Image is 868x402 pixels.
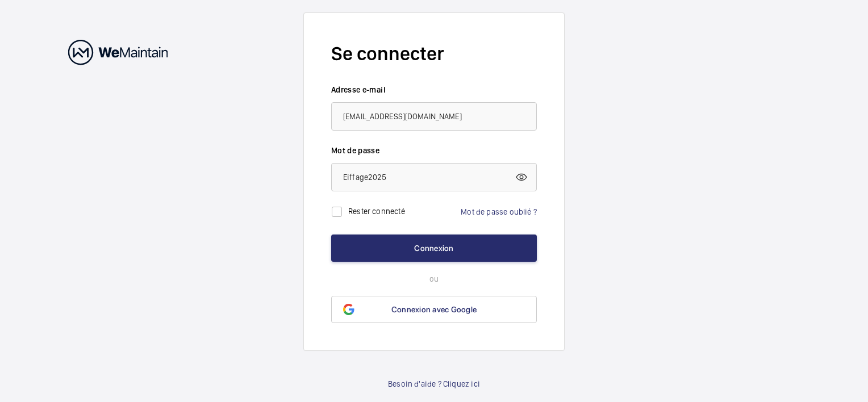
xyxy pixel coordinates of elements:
[388,378,480,390] a: Besoin d'aide ? Cliquez ici
[331,84,537,95] label: Adresse e-mail
[331,102,537,131] input: Votre adresse e-mail
[331,145,537,156] label: Mot de passe
[461,207,537,216] a: Mot de passe oublié ?
[331,273,537,284] p: ou
[331,163,537,191] input: Votre mot de passe
[331,235,537,262] button: Connexion
[348,207,405,216] label: Rester connecté
[391,305,477,314] span: Connexion avec Google
[331,40,537,67] h2: Se connecter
